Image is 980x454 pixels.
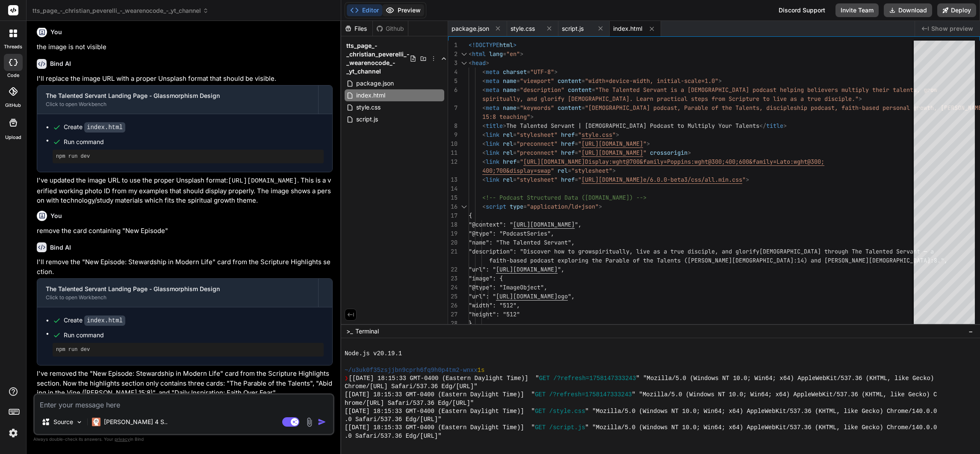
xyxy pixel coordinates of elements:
span: href [561,176,575,183]
span: ", [575,221,582,228]
div: 8 [448,121,458,130]
span: = [517,104,520,112]
span: < [482,122,486,130]
p: Always double-check its answers. Your in Bind [33,435,334,443]
span: "@type": "ImageObject", [469,283,547,291]
span: rel [503,149,513,156]
span: 15:8 teaching" [482,113,530,121]
span: 400;700&display=swap [482,167,551,174]
span: = [575,176,578,183]
span: "preconnect" [517,140,558,147]
span: = [503,50,506,58]
span: = [592,86,595,94]
span: "stylesheet" [517,131,558,139]
div: 23 [448,274,458,283]
button: Preview [382,4,424,16]
div: 10 [448,139,458,148]
span: </ [759,122,766,130]
span: " [578,176,582,183]
span: Chrome/[URL] Safari/537.36 Edg/[URL]" [345,383,478,391]
span: "stylesheet" [571,167,612,174]
div: 28 [448,319,458,328]
span: "name": "The Talented Servant", [469,239,575,246]
span: [URL][DOMAIN_NAME] [513,221,575,228]
span: = [517,158,520,165]
div: 27 [448,310,458,319]
div: 3 [448,59,458,68]
label: threads [4,43,22,50]
p: I'll replace the image URL with a proper Unsplash format that should be visible. [37,74,333,84]
h6: Bind AI [50,59,71,68]
p: Source [53,418,73,426]
span: < [482,104,486,112]
span: "preconnect" [517,149,558,156]
span: "application/ld+json" [527,203,599,210]
div: 19 [448,229,458,238]
span: = [575,131,578,139]
span: > [503,122,506,130]
div: 2 [448,50,458,59]
span: " [612,131,616,139]
p: I've updated the image URL to use the proper Unsplash format: . This is a verified working photo ... [37,176,333,206]
span: < [469,59,472,67]
span: = [517,86,520,94]
button: Download [884,3,932,17]
div: 7 [448,103,458,112]
p: the image is not visible [37,42,333,52]
span: < [482,86,486,94]
span: = [575,140,578,147]
div: 15 [448,193,458,202]
span: link [486,131,499,139]
span: spiritually, and glorify [DEMOGRAPHIC_DATA]. Learn practical step [482,95,705,103]
span: "image": { [469,274,503,282]
div: Click to open Workbench [46,101,310,108]
span: alents ([PERSON_NAME][DEMOGRAPHIC_DATA]:14) and [PERSON_NAME][DEMOGRAPHIC_DATA]:8.", [660,256,948,264]
span: " "Mozilla/5.0 (Windows NT 10.0; Win64; x64) AppleWebKit/537.36 (KHTML, like Gecko) C [632,391,937,399]
span: " [578,131,582,139]
span: − [968,327,973,336]
div: 20 [448,238,458,247]
span: " [643,149,646,156]
div: 14 [448,184,458,193]
span: < [482,131,486,139]
span: }, [469,319,475,327]
span: style.css [355,102,381,112]
button: Editor [347,4,382,16]
span: <!DOCTYPE [469,41,499,49]
div: 11 [448,148,458,157]
span: href [561,131,575,139]
div: 13 [448,175,458,184]
span: "url": " [469,292,496,300]
span: hrome/[URL] Safari/537.36 Edg/[URL]" [345,399,474,407]
span: = [527,68,530,76]
span: = [523,203,527,210]
pre: npm run dev [56,153,320,160]
span: [[DATE] 18:15:33 GMT-0400 (Eastern Daylight Time)] " [345,407,535,416]
span: content [558,104,582,112]
div: 22 [448,265,458,274]
div: 1 [448,41,458,50]
div: 4 [448,68,458,77]
span: package.json [355,78,395,88]
span: /?refresh=1758147333243 [549,391,632,399]
div: 26 [448,301,458,310]
span: Terminal [355,327,379,336]
div: 6 [448,85,458,94]
span: " [551,167,554,174]
span: Show preview [931,24,973,33]
span: "UTF-8" [530,68,554,76]
span: <!-- Podcast Structured Data ([DOMAIN_NAME]) --> [482,194,646,201]
span: script [486,203,506,210]
span: title [766,122,783,130]
div: 21 [448,247,458,256]
span: content [558,77,582,85]
span: [[DATE] 18:15:33 GMT-0400 (Eastern Daylight Time)] " [345,424,535,432]
span: = [568,167,571,174]
span: html [499,41,513,49]
div: 17 [448,211,458,220]
div: Discord Support [773,3,830,17]
span: [URL][DOMAIN_NAME] [582,176,643,183]
span: meta [486,77,499,85]
span: s from Scripture to live as a true disciple." [705,95,859,103]
div: Create [64,123,125,132]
